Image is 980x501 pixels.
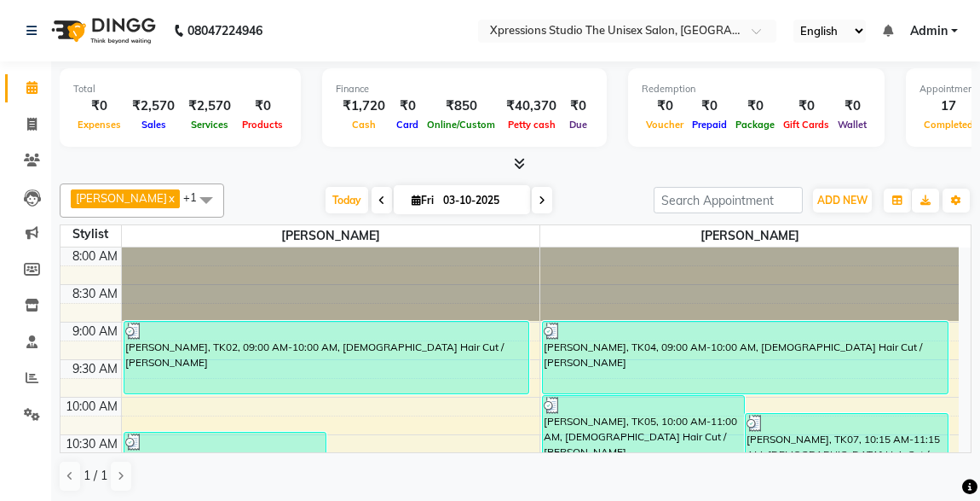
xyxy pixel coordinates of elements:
[167,191,175,205] a: x
[654,187,803,213] input: Search Appointment
[919,119,977,131] span: Completed
[238,96,287,116] div: ₹0
[69,360,121,378] div: 9:30 AM
[73,119,125,131] span: Expenses
[62,435,121,453] div: 10:30 AM
[642,96,688,116] div: ₹0
[336,82,593,96] div: Finance
[187,119,233,131] span: Services
[833,96,871,116] div: ₹0
[833,119,871,131] span: Wallet
[326,187,368,213] span: Today
[563,96,593,116] div: ₹0
[813,189,872,213] button: ADD NEW
[69,285,121,303] div: 8:30 AM
[688,96,731,116] div: ₹0
[76,191,167,205] span: [PERSON_NAME]
[43,7,160,55] img: logo
[137,119,170,131] span: Sales
[731,119,779,131] span: Package
[336,96,392,116] div: ₹1,720
[238,119,287,131] span: Products
[746,414,947,486] div: [PERSON_NAME], TK07, 10:15 AM-11:15 AM, [DEMOGRAPHIC_DATA] Hair Cut / [PERSON_NAME]
[392,96,423,116] div: ₹0
[84,467,107,485] span: 1 / 1
[565,119,591,131] span: Due
[124,322,528,393] div: [PERSON_NAME], TK02, 09:00 AM-10:00 AM, [DEMOGRAPHIC_DATA] Hair Cut / [PERSON_NAME]
[62,398,121,416] div: 10:00 AM
[183,190,210,204] span: +1
[779,96,833,116] div: ₹0
[543,322,948,393] div: [PERSON_NAME], TK04, 09:00 AM-10:00 AM, [DEMOGRAPHIC_DATA] Hair Cut / [PERSON_NAME]
[182,96,238,116] div: ₹2,570
[69,248,121,265] div: 8:00 AM
[423,96,499,116] div: ₹850
[779,119,833,131] span: Gift Cards
[187,7,262,55] b: 08047224946
[73,96,125,116] div: ₹0
[688,119,731,131] span: Prepaid
[919,96,977,116] div: 17
[69,323,121,341] div: 9:00 AM
[499,96,563,116] div: ₹40,370
[122,225,540,247] span: [PERSON_NAME]
[642,119,688,131] span: Voucher
[817,194,868,207] span: ADD NEW
[504,119,560,131] span: Petty cash
[61,225,121,243] div: Stylist
[731,96,779,116] div: ₹0
[407,194,438,207] span: Fri
[642,82,871,96] div: Redemption
[910,22,948,40] span: Admin
[543,396,744,467] div: [PERSON_NAME], TK05, 10:00 AM-11:00 AM, [DEMOGRAPHIC_DATA] Hair Cut / [PERSON_NAME]
[348,119,380,131] span: Cash
[73,82,287,96] div: Total
[392,119,423,131] span: Card
[438,188,523,213] input: 2025-10-03
[423,119,499,131] span: Online/Custom
[540,225,959,247] span: [PERSON_NAME]
[125,96,182,116] div: ₹2,570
